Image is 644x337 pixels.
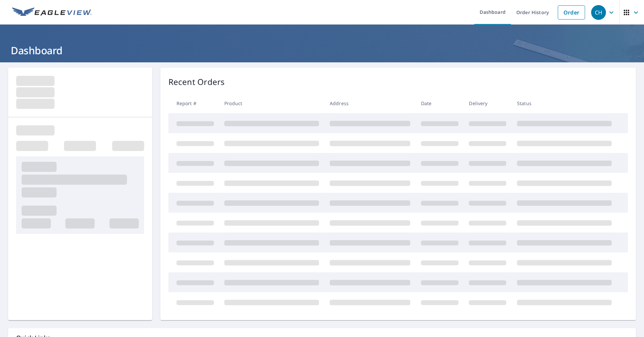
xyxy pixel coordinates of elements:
th: Address [324,93,416,113]
div: CH [591,5,606,20]
h1: Dashboard [8,43,636,57]
th: Report # [168,93,219,113]
th: Date [416,93,464,113]
p: Recent Orders [168,76,225,88]
th: Product [219,93,324,113]
a: Order [558,5,585,20]
th: Status [512,93,617,113]
th: Delivery [463,93,512,113]
img: EV Logo [12,7,92,18]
